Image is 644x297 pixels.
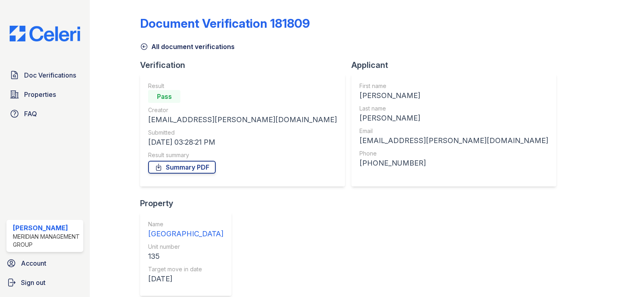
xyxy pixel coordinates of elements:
[148,251,223,262] div: 135
[140,16,310,31] div: Document Verification 181809
[359,127,548,135] div: Email
[148,82,337,90] div: Result
[21,258,46,268] span: Account
[140,198,238,209] div: Property
[148,106,337,114] div: Creator
[359,104,548,113] div: Last name
[3,26,87,41] img: CE_Logo_Blue-a8612792a0a2168367f1c8372b55b34899dd931a85d93a1a3d3e32e68fde9ad4.png
[148,273,223,285] div: [DATE]
[148,220,223,228] div: Name
[359,135,548,146] div: [EMAIL_ADDRESS][PERSON_NAME][DOMAIN_NAME]
[13,233,80,249] div: Meridian Management Group
[6,67,83,83] a: Doc Verifications
[3,255,87,271] a: Account
[148,228,223,240] div: [GEOGRAPHIC_DATA]
[148,151,337,159] div: Result summary
[21,278,45,287] span: Sign out
[359,90,548,101] div: [PERSON_NAME]
[13,223,80,233] div: [PERSON_NAME]
[148,161,216,174] a: Summary PDF
[359,158,548,169] div: [PHONE_NUMBER]
[140,42,235,51] a: All document verifications
[148,129,337,137] div: Submitted
[148,265,223,273] div: Target move in date
[24,70,76,80] span: Doc Verifications
[148,114,337,125] div: [EMAIL_ADDRESS][PERSON_NAME][DOMAIN_NAME]
[351,59,563,71] div: Applicant
[148,243,223,251] div: Unit number
[24,109,37,119] span: FAQ
[359,82,548,90] div: First name
[148,90,180,103] div: Pass
[359,113,548,124] div: [PERSON_NAME]
[148,220,223,240] a: Name [GEOGRAPHIC_DATA]
[6,106,83,122] a: FAQ
[3,274,87,291] a: Sign out
[359,150,548,158] div: Phone
[6,86,83,102] a: Properties
[24,90,56,99] span: Properties
[148,137,337,148] div: [DATE] 03:28:21 PM
[140,59,351,71] div: Verification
